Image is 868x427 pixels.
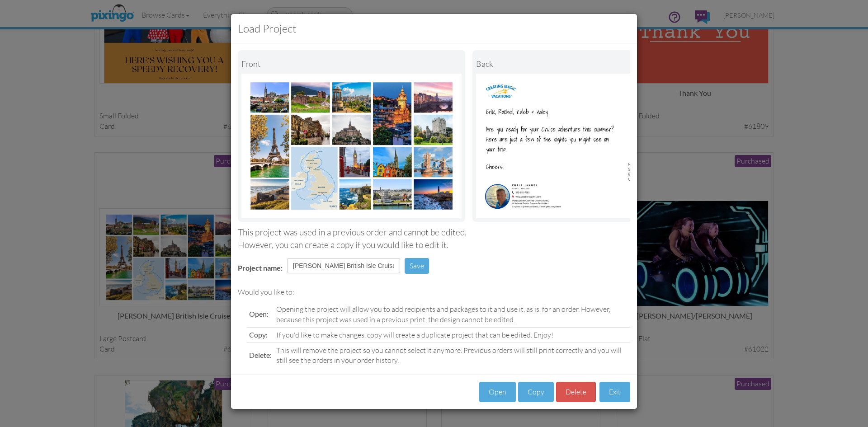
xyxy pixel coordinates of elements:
label: Project name: [238,263,283,273]
span: Open: [249,310,269,318]
span: Copy: [249,330,268,339]
button: Exit [599,382,630,402]
button: Save [405,258,429,274]
td: This will remove the project so you cannot select it anymore. Previous orders will still print co... [274,343,630,368]
td: Opening the project will allow you to add recipients and packages to it and use it, as is, for an... [274,302,630,327]
button: Copy [518,382,554,402]
div: However, you can create a copy if you would like to edit it. [238,239,630,251]
div: This project was used in a previous order and cannot be edited. [238,226,630,239]
button: Delete [556,382,596,402]
img: Portrait Image [476,74,696,218]
div: back [476,54,696,74]
button: Open [479,382,516,402]
td: If you'd like to make changes, copy will create a duplicate project that can be edited. Enjoy! [274,327,630,343]
input: Enter project name [287,258,400,273]
div: Front [241,54,462,74]
h3: Load Project [238,21,630,36]
span: Delete: [249,351,272,359]
div: Would you like to: [238,287,630,297]
img: Landscape Image [241,74,462,218]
